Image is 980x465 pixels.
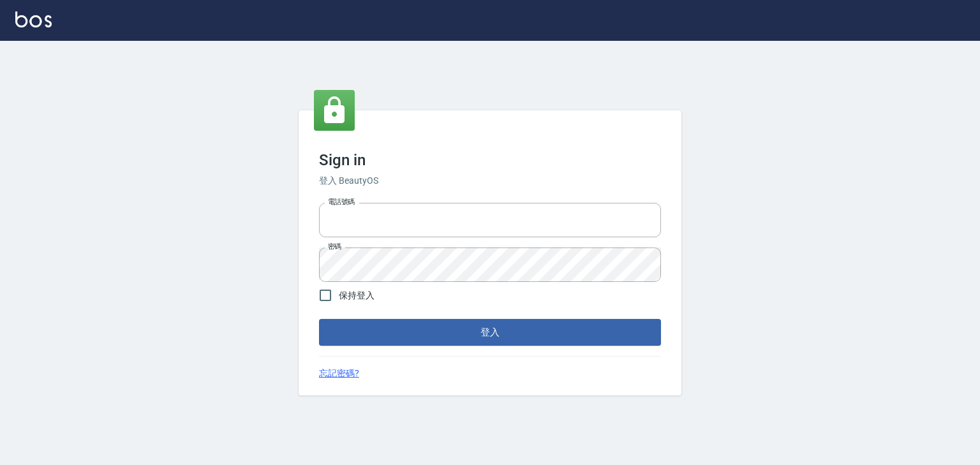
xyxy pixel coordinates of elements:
[15,11,52,27] img: Logo
[319,174,661,188] h6: 登入 BeautyOS
[319,319,661,346] button: 登入
[339,289,375,302] span: 保持登入
[328,242,341,251] label: 密碼
[319,367,359,380] a: 忘記密碼?
[328,197,355,207] label: 電話號碼
[319,151,661,169] h3: Sign in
